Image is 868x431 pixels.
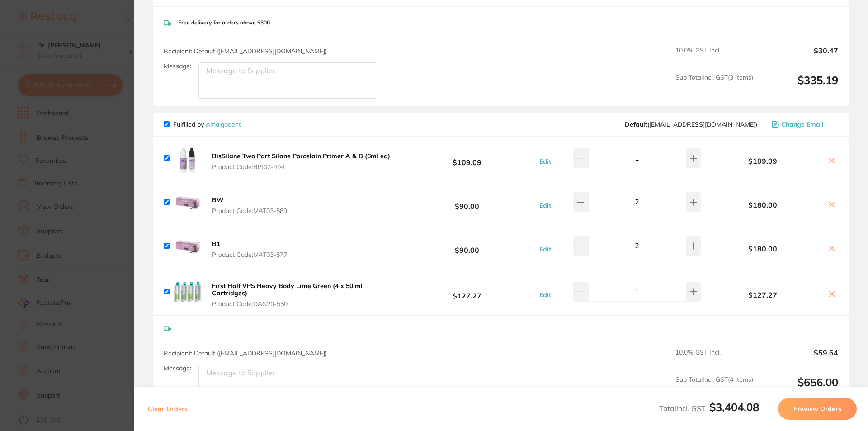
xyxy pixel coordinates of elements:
[164,349,327,357] span: Recipient: Default ( [EMAIL_ADDRESS][DOMAIN_NAME] )
[145,398,190,420] button: Clear Orders
[173,121,241,128] p: Fulfilled by
[212,196,224,204] b: BW
[537,245,554,253] button: Edit
[209,282,400,308] button: First Half VPS Heavy Body Lime Green (4 x 50 ml Cartridges) Product Code:DAN20-550
[173,232,202,260] img: aTgxN3BoNQ
[212,282,363,297] b: First Half VPS Heavy Body Lime Green (4 x 50 ml Cartridges)
[760,74,838,99] output: $335.19
[675,376,753,401] span: Sub Total Incl. GST ( 4 Items)
[212,207,287,214] span: Product Code: MAT03-589
[400,283,534,300] b: $127.27
[173,144,202,173] img: Y2Fyc3k0dA
[675,349,753,369] span: 10.0 % GST Incl.
[206,120,241,128] a: Amalgadent
[178,19,270,26] p: Free delivery for orders above $300
[209,152,393,171] button: BisSilane Two Part Silane Porcelain Primer A & B (6ml ea) Product Code:BIS07-404
[537,157,554,166] button: Edit
[164,365,191,372] label: Message:
[164,62,191,70] label: Message:
[659,404,759,413] span: Total Incl. GST
[703,245,822,253] b: $180.00
[212,300,397,308] span: Product Code: DAN20-550
[209,196,290,215] button: BW Product Code:MAT03-589
[703,157,822,165] b: $109.09
[164,47,327,55] span: Recipient: Default ( [EMAIL_ADDRESS][DOMAIN_NAME] )
[212,251,287,258] span: Product Code: MAT03-577
[675,74,753,99] span: Sub Total Incl. GST ( 3 Items)
[400,150,534,166] b: $109.09
[625,121,757,128] span: info@amalgadent.com.au
[760,376,838,401] output: $656.00
[760,47,838,66] output: $30.47
[781,121,824,128] span: Change Email
[703,201,822,209] b: $180.00
[760,349,838,369] output: $59.64
[212,240,220,248] b: B1
[769,120,838,128] button: Change Email
[703,291,822,299] b: $127.27
[537,201,554,209] button: Edit
[212,152,390,160] b: BisSilane Two Part Silane Porcelain Primer A & B (6ml ea)
[778,398,857,420] button: Preview Orders
[709,400,759,414] b: $3,404.08
[625,120,647,128] b: Default
[173,188,202,217] img: dnQ4aWZjaQ
[675,47,753,66] span: 10.0 % GST Incl.
[209,240,290,259] button: B1 Product Code:MAT03-577
[537,291,554,299] button: Edit
[400,237,534,254] b: $90.00
[400,194,534,210] b: $90.00
[173,277,202,306] img: ZWJqcDE5ag
[212,163,390,171] span: Product Code: BIS07-404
